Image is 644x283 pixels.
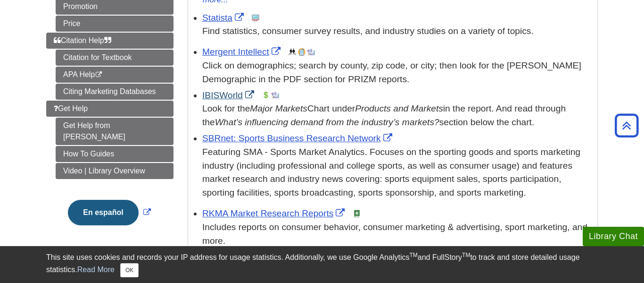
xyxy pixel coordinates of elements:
span: Get Help [54,104,88,112]
img: Financial Report [262,91,270,99]
a: Back to Top [611,119,642,132]
i: This link opens in a new window [95,72,103,78]
div: This site uses cookies and records your IP address for usage statistics. Additionally, we use Goo... [46,252,598,277]
a: Citation Help [46,33,173,49]
p: Featuring SMA - Sports Market Analytics. Focuses on the sporting goods and sports marketing indus... [202,146,593,200]
a: Link opens in new window [202,90,256,100]
sup: TM [462,252,470,258]
img: Company Information [298,48,305,56]
p: Find statistics, consumer survey results, and industry studies on a variety of topics. [202,25,593,38]
a: Read More [77,266,115,274]
a: Video | Library Overview [56,163,173,179]
div: Click on demographics; search by county, zip code, or city; then look for the [PERSON_NAME] Demog... [202,59,593,86]
a: How To Guides [56,146,173,162]
img: Demographics [289,48,296,56]
i: Major Markets [250,103,307,113]
img: e-Book [353,210,361,217]
a: Link opens in new window [202,133,395,143]
a: Link opens in new window [202,208,347,218]
img: Statistics [252,14,259,22]
a: APA Help [56,67,173,83]
div: Look for the Chart under in the report. And read through the section below the chart. [202,102,593,129]
button: En español [68,200,138,225]
span: Citation Help [54,36,111,44]
a: Citation for Textbook [56,50,173,66]
img: Industry Report [272,91,279,99]
button: Library Chat [583,227,644,246]
i: What’s influencing demand from the industry’s markets? [215,117,439,127]
div: Includes reports on consumer behavior, consumer marketing & advertising, sport marketing, and more. [202,221,593,248]
a: Get Help from [PERSON_NAME] [56,118,173,145]
a: Link opens in new window [202,47,283,57]
sup: TM [409,252,417,258]
i: Products and Markets [355,103,443,113]
a: Citing Marketing Databases [56,84,173,100]
button: Close [120,263,139,277]
a: Link opens in new window [202,13,246,23]
a: Link opens in new window [66,208,153,216]
img: Industry Report [307,48,315,56]
a: Get Help [46,101,173,117]
a: Price [56,16,173,32]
